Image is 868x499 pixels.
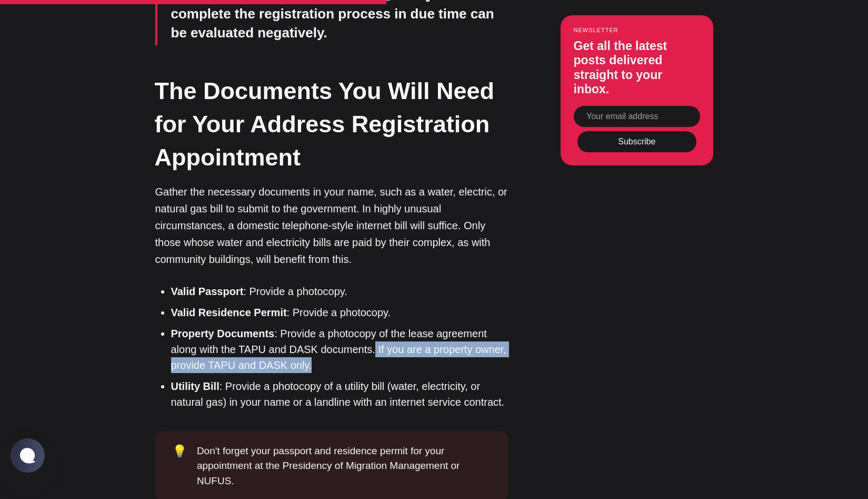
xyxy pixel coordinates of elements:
[171,378,508,410] li: : Provide a photocopy of a utility bill (water, electricity, or natural gas) in your name or a la...
[171,305,508,320] li: : Provide a photocopy.
[171,307,287,318] strong: Valid Residence Permit
[574,39,700,97] h3: Get all the latest posts delivered straight to your inbox.
[171,326,508,373] li: : Provide a photocopy of the lease agreement along with the TAPU and DASK documents. If you are a...
[171,283,508,299] li: : Provide a photocopy.
[172,444,197,489] div: 💡
[574,106,700,127] input: Your email address
[577,131,696,152] button: Subscribe
[171,380,220,392] strong: Utility Bill
[171,286,244,297] strong: Valid Passport
[171,328,275,339] strong: Property Documents
[155,74,507,174] h2: The Documents You Will Need for Your Address Registration Appointment
[574,26,700,33] small: Newsletter
[155,183,508,268] p: Gather the necessary documents in your name, such as a water, electric, or natural gas bill to su...
[197,444,491,489] div: Don't forget your passport and residence permit for your appointment at the Presidency of Migrati...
